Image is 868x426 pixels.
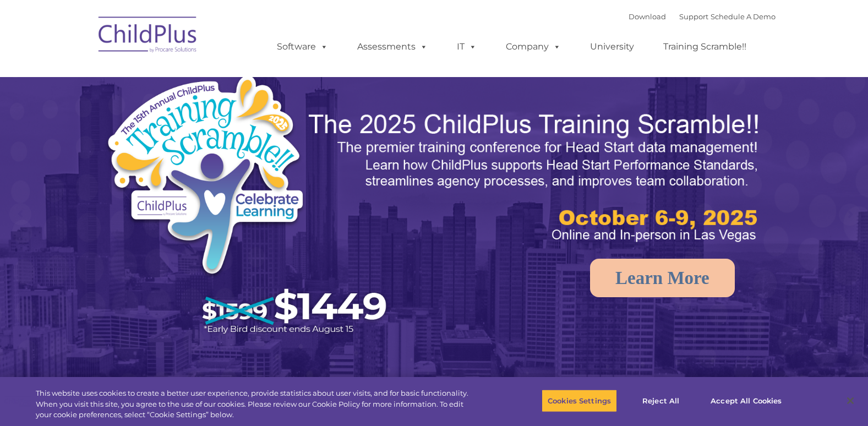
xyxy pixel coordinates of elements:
a: Support [679,12,708,21]
a: Training Scramble!! [652,36,757,58]
a: Learn More [590,259,735,297]
span: Phone number [153,118,200,126]
a: Software [266,36,339,58]
button: Close [838,389,862,413]
a: Company [495,36,572,58]
a: Assessments [346,36,439,58]
div: This website uses cookies to create a better user experience, provide statistics about user visit... [36,388,477,420]
span: Last name [153,73,187,81]
button: Reject All [626,389,695,412]
a: Schedule A Demo [711,12,776,21]
a: University [579,36,645,58]
font: | [629,12,776,21]
button: Cookies Settings [542,389,617,412]
button: Accept All Cookies [705,389,788,412]
a: Download [629,12,666,21]
a: IT [446,36,488,58]
img: ChildPlus by Procare Solutions [93,9,203,64]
